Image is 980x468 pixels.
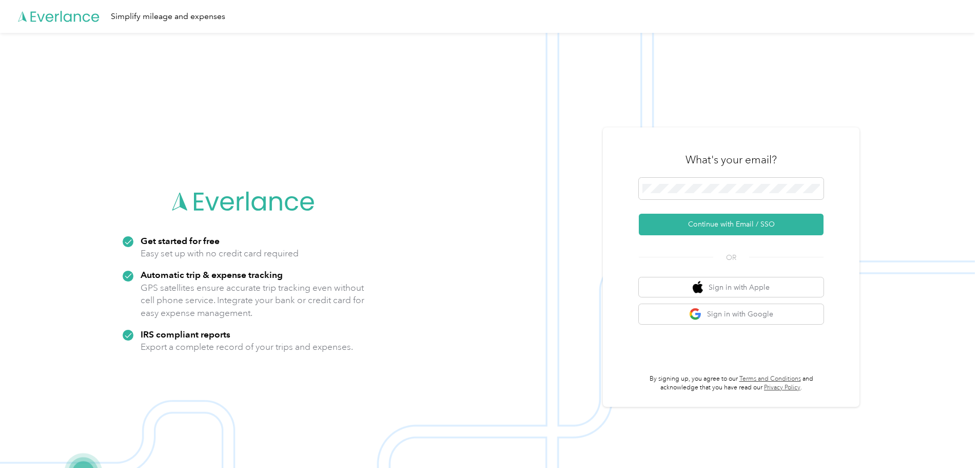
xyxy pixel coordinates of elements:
[685,153,777,167] h3: What's your email?
[639,277,824,297] button: apple logoSign in with Apple
[141,341,353,353] p: Export a complete record of your trips and expenses.
[693,281,703,294] img: apple logo
[141,247,299,260] p: Easy set up with no credit card required
[689,308,702,321] img: google logo
[639,375,824,392] p: By signing up, you agree to our and acknowledge that you have read our .
[111,10,225,23] div: Simplify mileage and expenses
[764,384,800,391] a: Privacy Policy
[639,304,824,324] button: google logoSign in with Google
[713,252,749,263] span: OR
[739,375,801,383] a: Terms and Conditions
[141,235,220,246] strong: Get started for free
[141,329,230,340] strong: IRS compliant reports
[639,214,824,235] button: Continue with Email / SSO
[141,269,283,280] strong: Automatic trip & expense tracking
[141,282,365,320] p: GPS satellites ensure accurate trip tracking even without cell phone service. Integrate your bank...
